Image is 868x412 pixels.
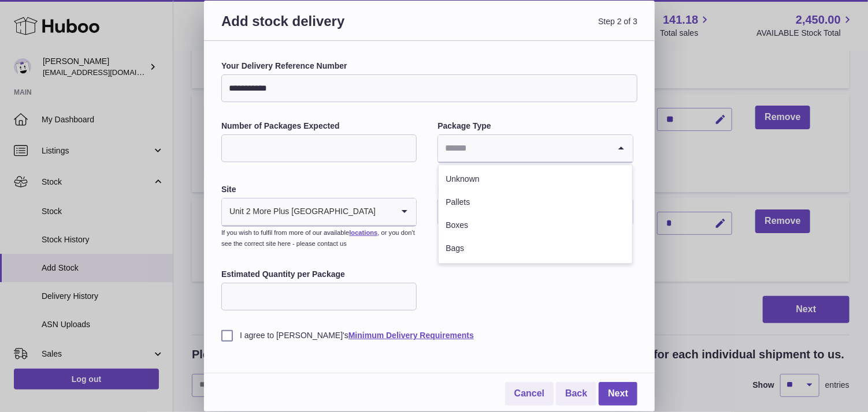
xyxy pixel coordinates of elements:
[221,184,417,195] label: Site
[221,269,417,280] label: Estimated Quantity per Package
[221,61,637,72] label: Your Delivery Reference Number
[349,229,377,236] a: locations
[505,382,554,406] a: Cancel
[222,198,376,225] span: Unit 2 More Plus [GEOGRAPHIC_DATA]
[438,135,609,162] input: Search for option
[221,330,637,341] label: I agree to [PERSON_NAME]'s
[599,382,637,406] a: Next
[222,198,416,226] div: Search for option
[429,12,637,44] span: Step 2 of 3
[556,382,596,406] a: Back
[438,135,632,163] div: Search for option
[348,331,474,340] a: Minimum Delivery Requirements
[437,184,633,195] label: Expected Delivery Date
[376,198,393,225] input: Search for option
[221,229,415,247] small: If you wish to fulfil from more of our available , or you don’t see the correct site here - pleas...
[221,12,429,44] h3: Add stock delivery
[437,121,633,132] label: Package Type
[221,121,417,132] label: Number of Packages Expected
